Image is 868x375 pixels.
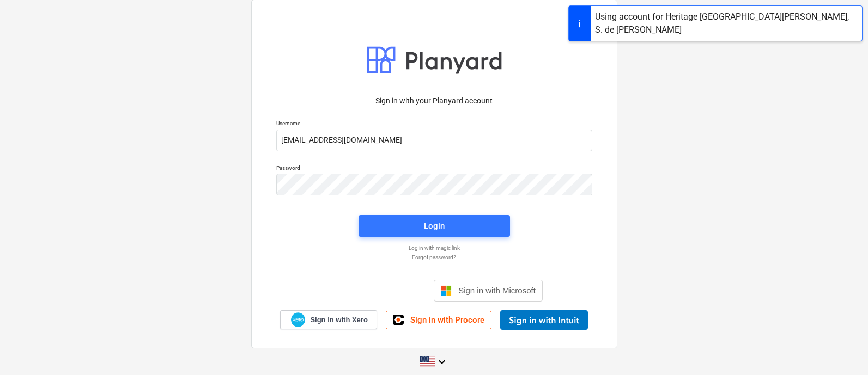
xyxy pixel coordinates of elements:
[424,219,445,233] div: Login
[441,285,452,296] img: Microsoft logo
[271,244,598,251] a: Log in with magic link
[386,311,491,329] a: Sign in with Procore
[310,315,367,325] span: Sign in with Xero
[276,120,592,129] p: Username
[320,279,430,303] iframe: Sign in with Google Button
[276,95,592,107] p: Sign in with your Planyard account
[291,312,305,327] img: Xero logo
[359,215,510,237] button: Login
[276,130,592,151] input: Username
[458,286,536,295] span: Sign in with Microsoft
[435,355,448,368] i: keyboard_arrow_down
[280,310,377,329] a: Sign in with Xero
[595,10,858,36] div: Using account for Heritage [GEOGRAPHIC_DATA][PERSON_NAME], S. de [PERSON_NAME]
[410,315,484,325] span: Sign in with Procore
[276,164,592,174] p: Password
[271,254,598,261] a: Forgot password?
